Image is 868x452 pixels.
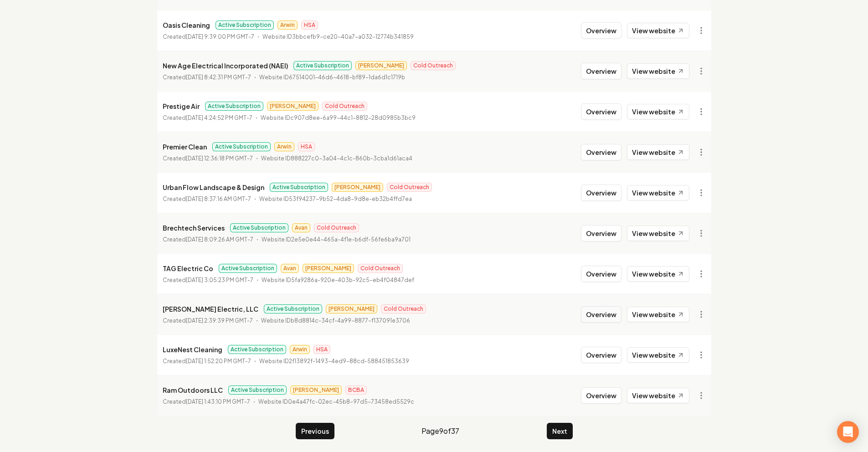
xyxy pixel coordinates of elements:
p: Created [163,32,254,41]
span: Cold Outreach [314,223,359,232]
time: [DATE] 8:37:16 AM GMT-7 [186,195,251,202]
p: [PERSON_NAME] Electric, LLC [163,303,258,314]
span: Active Subscription [230,223,288,232]
button: Overview [581,185,621,201]
button: Overview [581,225,621,241]
p: Created [163,397,250,406]
span: Cold Outreach [387,183,432,192]
time: [DATE] 12:36:18 PM GMT-7 [186,155,253,162]
p: Website ID 2e5e0e44-465a-4f1e-b6df-56fe6ba9a701 [262,235,411,244]
div: Open Intercom Messenger [837,421,859,443]
span: BCBA [345,385,367,395]
p: Website ID 0e4a47fc-02ec-45b8-97d5-73458ed5529c [258,397,414,406]
p: Created [163,235,253,244]
span: Arwin [290,345,310,354]
time: [DATE] 9:39:00 PM GMT-7 [186,33,254,40]
span: [PERSON_NAME] [355,61,407,70]
a: View website [627,388,689,403]
time: [DATE] 3:05:23 PM GMT-7 [186,277,253,283]
span: HSA [301,21,318,30]
button: Overview [581,103,621,120]
a: View website [627,185,689,200]
span: Arwin [274,142,294,151]
span: Active Subscription [264,304,322,313]
p: Created [163,154,253,163]
button: Overview [581,266,621,282]
span: Cold Outreach [381,304,426,313]
a: View website [627,104,689,119]
p: Created [163,73,251,82]
button: Overview [581,387,621,404]
p: Website ID 5fa9286a-920e-403b-92c5-eb4f04847def [262,276,414,285]
time: [DATE] 1:43:10 PM GMT-7 [186,398,250,405]
span: Active Subscription [219,264,277,273]
button: Overview [581,22,621,39]
span: [PERSON_NAME] [332,183,383,192]
time: [DATE] 1:52:20 PM GMT-7 [186,358,251,365]
p: New Age Electrical Incorporated (NAEI) [163,60,288,71]
p: Website ID 3bbcefb9-ce20-40a7-a032-12774b341859 [262,32,414,41]
span: [PERSON_NAME] [326,304,377,313]
p: LuxeNest Cleaning [163,344,222,355]
a: View website [627,23,689,38]
button: Overview [581,63,621,79]
a: View website [627,266,689,282]
time: [DATE] 8:42:31 PM GMT-7 [186,74,251,81]
span: Cold Outreach [358,264,403,273]
span: Active Subscription [205,102,263,111]
p: Created [163,113,252,123]
a: View website [627,307,689,322]
span: HSA [313,345,330,354]
button: Overview [581,144,621,160]
p: Created [163,195,251,204]
time: [DATE] 2:39:39 PM GMT-7 [186,317,253,324]
p: Ram Outdoors LLC [163,385,223,395]
span: [PERSON_NAME] [267,102,318,111]
span: Active Subscription [270,183,328,192]
p: Website ID 67514001-46d6-4618-bf89-1da6d1c1719b [259,73,405,82]
p: Brechtech Services [163,222,225,233]
span: Active Subscription [228,345,286,354]
span: Active Subscription [216,21,274,30]
button: Overview [581,306,621,323]
button: Next [547,423,573,439]
time: [DATE] 4:24:52 PM GMT-7 [186,114,252,121]
span: HSA [298,142,315,151]
p: Created [163,276,253,285]
button: Overview [581,347,621,363]
p: TAG Electric Co [163,263,213,274]
p: Website ID 888227c0-3a04-4c1c-860b-3cba1d61aca4 [261,154,412,163]
p: Prestige Air [163,101,200,112]
p: Website ID 2f13892f-1493-4ed9-88cd-588451853639 [259,357,409,366]
p: Website ID 53f94237-9b52-4da8-9d8e-eb32b4ffd7ea [259,195,412,204]
span: [PERSON_NAME] [290,385,342,395]
a: View website [627,63,689,79]
p: Oasis Cleaning [163,20,210,31]
span: Active Subscription [293,61,352,70]
p: Website ID c907d8ee-6a99-44c1-8812-28d0985b3bc9 [261,113,416,123]
a: View website [627,347,689,363]
p: Created [163,316,253,325]
span: Page 9 of 37 [421,426,459,437]
time: [DATE] 8:09:26 AM GMT-7 [186,236,253,243]
span: Active Subscription [228,385,287,395]
p: Created [163,357,251,366]
span: Cold Outreach [322,102,367,111]
span: Avan [281,264,299,273]
p: Urban Flow Landscape & Design [163,182,264,193]
span: Avan [292,223,310,232]
span: Cold Outreach [411,61,456,70]
p: Premier Clean [163,141,207,152]
span: [PERSON_NAME] [303,264,354,273]
span: Arwin [277,21,298,30]
a: View website [627,226,689,241]
a: View website [627,144,689,160]
span: Active Subscription [212,142,271,151]
p: Website ID b8d8814c-34cf-4a99-8877-f137091e3706 [261,316,410,325]
button: Previous [296,423,334,439]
